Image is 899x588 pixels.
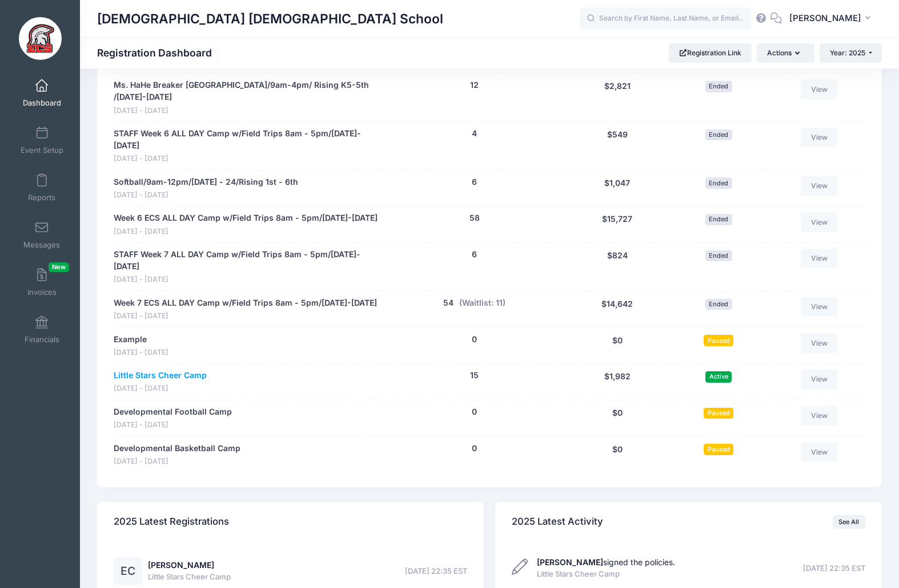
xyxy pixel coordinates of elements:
a: InvoicesNew [15,262,69,302]
span: Event Setup [21,145,63,155]
a: See All [833,515,865,529]
a: Example [114,334,147,346]
span: [PERSON_NAME] [789,12,861,25]
span: [DATE] - [DATE] [114,106,379,116]
a: EC [114,567,142,577]
button: 6 [472,249,477,261]
span: [DATE] - [DATE] [114,226,378,237]
button: 58 [469,212,480,224]
span: Little Stars Cheer Camp [537,569,675,580]
a: View [801,334,837,353]
button: [PERSON_NAME] [782,6,882,32]
span: New [49,262,69,272]
span: [DATE] - [DATE] [114,347,168,358]
a: View [801,406,837,425]
span: [DATE] - [DATE] [114,274,379,285]
button: 15 [470,370,479,382]
a: Ms. HaHe Breaker [GEOGRAPHIC_DATA]/9am-4pm/ Rising K5-5th /[DATE]-[DATE] [114,79,379,103]
span: [DATE] 22:35 EST [803,563,865,574]
a: Financials [15,310,69,350]
div: $0 [565,406,670,431]
span: Paused [704,444,733,455]
a: View [801,297,837,317]
span: Little Stars Cheer Camp [148,571,231,583]
span: Financials [25,335,59,344]
span: Ended [705,81,732,92]
a: View [801,443,837,462]
a: [PERSON_NAME]signed the policies. [537,557,675,567]
span: Reports [28,193,55,202]
h1: [DEMOGRAPHIC_DATA] [DEMOGRAPHIC_DATA] School [97,6,443,32]
span: [DATE] - [DATE] [114,383,207,394]
div: $14,642 [565,297,670,322]
a: Dashboard [15,73,69,113]
h4: 2025 Latest Activity [512,506,603,538]
span: [DATE] 22:35 EST [405,566,467,577]
button: 0 [472,406,477,418]
button: 4 [472,128,477,140]
button: Actions [757,43,814,63]
a: Week 6 ECS ALL DAY Camp w/Field Trips 8am - 5pm/[DATE]-[DATE] [114,212,378,224]
span: Ended [705,214,732,225]
span: Paused [704,335,733,346]
button: 6 [472,176,477,188]
span: [DATE] - [DATE] [114,311,377,322]
span: [DATE] - [DATE] [114,153,379,164]
a: STAFF Week 7 ALL DAY Camp w/Field Trips 8am - 5pm/[DATE]-[DATE] [114,249,379,273]
span: Invoices [27,287,57,297]
a: Developmental Basketball Camp [114,443,240,455]
a: View [801,176,837,196]
button: 0 [472,334,477,346]
span: [DATE] - [DATE] [114,420,232,431]
div: $2,821 [565,79,670,116]
img: Evangelical Christian School [19,17,62,60]
div: $0 [565,334,670,358]
strong: [PERSON_NAME] [537,557,603,567]
div: $0 [565,443,670,467]
a: View [801,128,837,147]
a: View [801,79,837,99]
h1: Registration Dashboard [97,47,222,59]
a: View [801,249,837,268]
span: Ended [705,299,732,310]
a: View [801,370,837,389]
a: Event Setup [15,120,69,160]
button: Year: 2025 [820,43,882,63]
div: $1,982 [565,370,670,394]
div: EC [114,557,142,585]
a: [PERSON_NAME] [148,560,214,570]
span: Ended [705,129,732,140]
span: Ended [705,177,732,188]
span: Messages [23,240,60,250]
a: Week 7 ECS ALL DAY Camp w/Field Trips 8am - 5pm/[DATE]-[DATE] [114,297,377,309]
span: Year: 2025 [830,48,865,57]
button: (Waitlist: 11) [459,297,505,309]
a: Softball/9am-12pm/[DATE] - 24/Rising 1st - 6th [114,176,298,188]
button: 12 [470,79,479,91]
span: Active [705,371,732,382]
span: Dashboard [23,98,61,108]
input: Search by First Name, Last Name, or Email... [580,7,751,30]
div: $15,727 [565,212,670,237]
button: 0 [472,443,477,455]
a: Messages [15,215,69,255]
span: Paused [704,408,733,419]
a: Registration Link [669,43,752,63]
div: $549 [565,128,670,164]
h4: 2025 Latest Registrations [114,506,229,538]
span: Ended [705,250,732,261]
a: Reports [15,168,69,208]
a: Little Stars Cheer Camp [114,370,207,382]
a: Developmental Football Camp [114,406,232,418]
span: [DATE] - [DATE] [114,190,298,201]
div: $824 [565,249,670,285]
button: 54 [443,297,453,309]
span: [DATE] - [DATE] [114,456,240,467]
div: $1,047 [565,176,670,201]
a: STAFF Week 6 ALL DAY Camp w/Field Trips 8am - 5pm/[DATE]-[DATE] [114,128,379,152]
a: View [801,212,837,232]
